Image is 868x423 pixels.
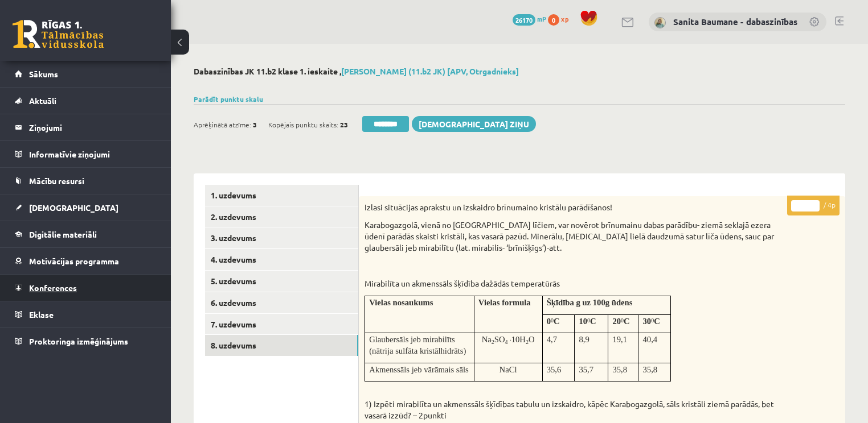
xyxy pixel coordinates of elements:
[561,14,568,23] span: xp
[340,116,348,133] span: 23
[412,116,536,132] a: [DEMOGRAPHIC_DATA] ziņu
[15,114,157,140] a: Ziņojumi
[643,365,658,374] span: 35,8
[15,275,157,301] a: Konferences
[194,94,263,103] a: Parādīt punktu skalu
[547,298,633,307] span: Šķīdība g uz 100g ūdens
[15,194,157,221] a: [DEMOGRAPHIC_DATA]
[369,335,466,356] span: Glaubersāls jeb mirabilīts (nātrija sulfāta kristālhidrāts)
[548,14,559,26] span: 0
[205,249,358,270] a: 4. uzdevums
[29,141,157,167] legend: Informatīvie ziņojumi
[13,20,104,48] a: Rīgas 1. Tālmācības vidusskola
[513,14,535,26] span: 26170
[551,317,554,324] sup: 0
[643,335,658,344] span: 40,4
[29,309,54,320] span: Eklase
[15,328,157,354] a: Proktoringa izmēģinājums
[505,339,508,345] sub: 4
[15,301,157,327] a: Eklase
[15,168,157,194] a: Mācību resursi
[29,202,118,213] span: [DEMOGRAPHIC_DATA]
[365,399,783,421] p: 1) Izpēti mirabilīta un akmenssāls šķīdības tabulu un izskaidro, kāpēc Karabogazgolā, sāls kristā...
[341,66,519,76] a: [PERSON_NAME] (11.b2 JK) [APV, Otrgadnieks]
[612,365,627,374] span: 35,8
[29,96,56,106] span: Aktuāli
[194,116,251,133] span: Aprēķinātā atzīme:
[547,335,557,344] span: 4,7
[268,116,338,133] span: Kopējais punktu skaits:
[29,229,97,239] span: Digitālie materiāli
[29,336,128,346] span: Proktoringa izmēģinājums
[205,271,358,292] a: 5. uzdevums
[205,206,358,227] a: 2. uzdevums
[15,248,157,274] a: Motivācijas programma
[205,314,358,335] a: 7. uzdevums
[205,227,358,248] a: 3. uzdevums
[478,298,531,307] span: Vielas formula
[253,116,257,133] span: 3
[651,317,654,324] sup: 0
[643,317,660,326] span: 30 C
[205,292,358,313] a: 6. uzdevums
[526,339,529,345] sub: 2
[15,141,157,167] a: Informatīvie ziņojumi
[612,317,629,326] span: 20 C
[11,11,462,104] body: Bagātinātā teksta redaktors, wiswyg-editor-user-answer-47434080437460
[369,298,433,307] span: Vielas nosaukums
[29,283,77,293] span: Konferences
[15,61,157,87] a: Sākums
[579,365,593,374] span: 35,7
[673,16,797,27] a: Sanita Baumane - dabaszinības
[579,317,596,326] span: 10 C
[547,365,562,374] span: 35,6
[537,14,546,23] span: mP
[492,339,494,345] sub: 2
[11,11,461,23] body: Bagātinātā teksta redaktors, wiswyg-editor-47434080201940-1760453490-784
[510,335,511,342] sup: .
[365,202,783,213] p: Izlasi situācijas aprakstu un izskaidro brīnumaino kristālu parādīšanos!
[205,335,358,356] a: 8. uzdevums
[365,278,783,289] p: Mirabilīta un akmenssāls šķīdība dažādās temperatūrās
[29,114,157,140] legend: Ziņojumi
[513,14,546,23] a: 26170 mP
[29,256,119,266] span: Motivācijas programma
[579,335,589,344] span: 8,9
[369,365,469,374] span: Akmenssāls jeb vārāmais sāls
[612,335,627,344] span: 19,1
[499,365,517,374] span: NaCl
[787,196,840,215] p: / 4p
[29,69,58,79] span: Sākums
[548,14,574,23] a: 0 xp
[482,335,535,344] span: Na SO 10H O
[587,317,590,324] sup: 0
[29,176,84,186] span: Mācību resursi
[194,67,845,76] h2: Dabaszinības JK 11.b2 klase 1. ieskaite ,
[547,317,560,326] span: 0 C
[15,221,157,247] a: Digitālie materiāli
[621,317,624,324] sup: 0
[654,17,666,28] img: Sanita Baumane - dabaszinības
[15,88,157,114] a: Aktuāli
[365,219,783,253] p: Karabogazgolā, vienā no [GEOGRAPHIC_DATA] līčiem, var novērot brīnumainu dabas parādību- ziemā se...
[205,185,358,206] a: 1. uzdevums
